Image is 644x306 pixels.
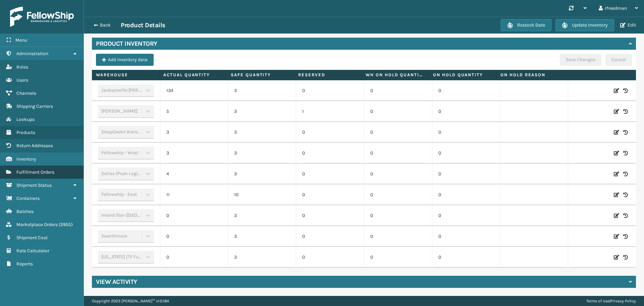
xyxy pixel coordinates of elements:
[618,22,638,28] button: Edit
[121,21,165,29] h3: Product Details
[160,226,228,247] td: 0
[59,222,73,227] span: ( 2955 )
[16,222,58,227] span: Marketplace Orders
[614,233,619,240] i: Edit
[16,117,35,122] span: Lookups
[16,195,40,201] span: Containers
[364,164,432,184] td: 0
[302,212,358,219] p: 0
[364,226,432,247] td: 0
[16,169,54,175] span: Fulfillment Orders
[90,22,121,28] button: Back
[432,205,500,226] td: 0
[555,19,614,31] button: Update Inventory
[302,150,358,157] p: 0
[228,122,296,143] td: 3
[433,72,492,78] label: On Hold Quantity
[16,90,36,96] span: Channels
[614,254,619,261] i: Edit
[586,296,636,306] div: |
[228,184,296,205] td: 10
[364,143,432,164] td: 0
[614,108,619,115] i: Edit
[623,212,628,219] i: Inventory History
[614,171,619,177] i: Edit
[302,254,358,261] p: 0
[16,261,33,267] span: Reports
[432,80,500,101] td: 0
[302,171,358,177] p: 0
[432,122,500,143] td: 0
[500,72,559,78] label: On Hold Reason
[432,101,500,122] td: 0
[623,233,628,240] i: Inventory History
[614,129,619,136] i: Edit
[228,247,296,268] td: 3
[432,164,500,184] td: 0
[92,296,169,306] p: Copyright 2023 [PERSON_NAME]™ v 1.0.184
[614,87,619,94] i: Edit
[364,247,432,268] td: 0
[623,87,628,94] i: Inventory History
[623,108,628,115] i: Inventory History
[16,64,28,70] span: Roles
[96,40,157,48] h4: Product Inventory
[432,143,500,164] td: 0
[302,129,358,136] p: 0
[16,182,52,188] span: Shipment Status
[364,80,432,101] td: 0
[16,77,28,83] span: Users
[16,156,36,162] span: Inventory
[623,171,628,177] i: Inventory History
[298,72,357,78] label: Reserved
[16,248,49,254] span: Rate Calculator
[231,72,290,78] label: Safe Quantity
[16,209,34,214] span: Batches
[302,108,358,115] p: 1
[560,54,601,66] button: Save Changes
[586,299,609,303] a: Terms of Use
[163,72,222,78] label: Actual Quantity
[302,87,358,94] p: 0
[228,164,296,184] td: 3
[364,122,432,143] td: 0
[501,19,551,31] button: Restock Date
[160,143,228,164] td: 3
[160,164,228,184] td: 4
[160,205,228,226] td: 0
[364,205,432,226] td: 0
[96,278,137,286] h4: View Activity
[605,54,632,66] button: Cancel
[228,101,296,122] td: 3
[614,191,619,198] i: Edit
[623,191,628,198] i: Inventory History
[96,72,155,78] label: Warehouse
[160,247,228,268] td: 0
[302,233,358,240] p: 0
[366,72,425,78] label: WH On hold quantity
[228,205,296,226] td: 3
[160,122,228,143] td: 3
[16,235,48,241] span: Shipment Cost
[15,37,27,43] span: Menu
[96,54,154,66] button: Add inventory data
[432,184,500,205] td: 0
[160,184,228,205] td: 11
[228,80,296,101] td: 3
[302,191,358,198] p: 0
[623,150,628,157] i: Inventory History
[160,101,228,122] td: 5
[228,226,296,247] td: 3
[228,143,296,164] td: 3
[16,103,53,109] span: Shipping Carriers
[10,7,74,27] img: logo
[16,130,35,135] span: Products
[432,247,500,268] td: 0
[623,254,628,261] i: Inventory History
[614,150,619,157] i: Edit
[160,80,228,101] td: 134
[364,184,432,205] td: 0
[610,299,636,303] a: Privacy Policy
[16,51,48,56] span: Administration
[16,143,53,148] span: Return Addresses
